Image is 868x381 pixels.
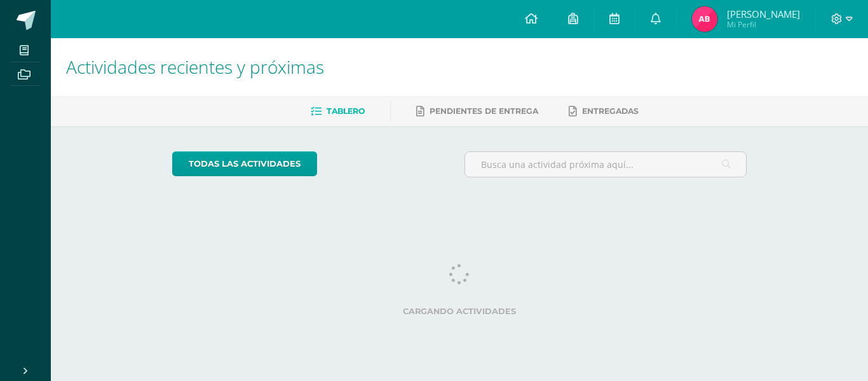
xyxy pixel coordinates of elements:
[727,8,800,20] span: [PERSON_NAME]
[582,106,639,116] span: Entregadas
[172,151,317,176] a: todas las Actividades
[430,106,538,116] span: Pendientes de entrega
[66,55,324,79] span: Actividades recientes y próximas
[465,152,747,177] input: Busca una actividad próxima aquí...
[692,6,717,32] img: defd27c35b3b81fa13f74b54613cb6f6.png
[172,307,747,316] label: Cargando actividades
[727,19,800,30] span: Mi Perfil
[327,106,365,116] span: Tablero
[569,101,639,121] a: Entregadas
[416,101,538,121] a: Pendientes de entrega
[311,101,365,121] a: Tablero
